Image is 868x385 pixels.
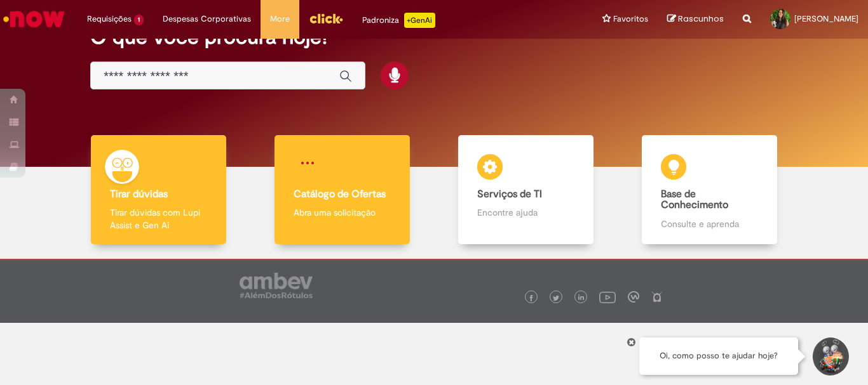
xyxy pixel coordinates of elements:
span: 1 [134,15,144,25]
img: logo_footer_workplace.png [628,291,639,303]
div: Padroniza [362,13,435,28]
span: [PERSON_NAME] [794,13,858,24]
p: Tirar dúvidas com Lupi Assist e Gen Ai [110,206,207,232]
a: Serviços de TI Encontre ajuda [434,135,618,245]
img: ServiceNow [1,6,67,32]
span: Despesas Corporativas [163,13,251,25]
b: Serviços de TI [477,188,542,200]
button: Iniciar Conversa de Suporte [811,337,849,375]
p: +GenAi [404,13,435,28]
div: Oi, como posso te ajudar hoje? [639,337,798,375]
b: Catálogo de Ofertas [294,188,386,200]
a: Rascunhos [667,13,724,25]
p: Consulte e aprenda [661,218,757,230]
a: Catálogo de Ofertas Abra uma solicitação [250,135,434,245]
a: Base de Conhecimento Consulte e aprenda [618,135,801,245]
span: More [270,13,290,25]
a: Tirar dúvidas Tirar dúvidas com Lupi Assist e Gen Ai [67,135,250,245]
p: Encontre ajuda [477,206,574,219]
b: Base de Conhecimento [661,188,728,212]
span: Rascunhos [678,13,724,25]
span: Requisições [87,13,132,25]
b: Tirar dúvidas [110,188,168,200]
img: logo_footer_facebook.png [528,295,534,301]
span: Favoritos [613,13,648,25]
img: logo_footer_twitter.png [553,295,559,301]
p: Abra uma solicitação [294,206,390,219]
img: logo_footer_youtube.png [599,289,616,305]
img: logo_footer_naosei.png [651,291,663,303]
img: logo_footer_ambev_rotulo_gray.png [240,273,313,298]
img: logo_footer_linkedin.png [578,294,585,302]
h2: O que você procura hoje? [90,26,778,48]
img: click_logo_yellow_360x200.png [309,9,343,28]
